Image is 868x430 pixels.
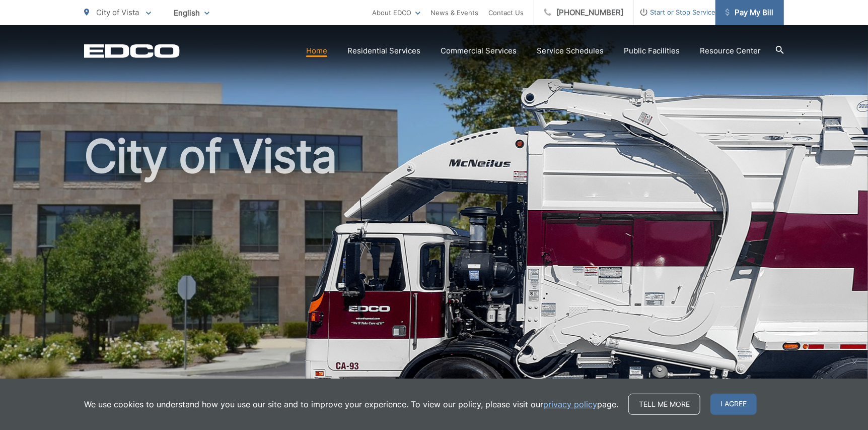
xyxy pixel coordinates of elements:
p: We use cookies to understand how you use our site and to improve your experience. To view our pol... [84,398,618,410]
a: privacy policy [543,398,597,410]
span: I agree [710,394,757,415]
a: Commercial Services [441,45,517,57]
a: Residential Services [347,45,420,57]
a: Public Facilities [624,45,680,57]
span: City of Vista [96,8,139,17]
a: Tell me more [628,394,700,415]
a: News & Events [430,7,478,19]
a: Home [306,45,327,57]
span: Pay My Bill [726,7,773,19]
a: About EDCO [372,7,420,19]
a: Resource Center [700,45,761,57]
span: English [166,4,217,22]
a: EDCD logo. Return to the homepage. [84,44,180,58]
a: Contact Us [488,7,524,19]
a: Service Schedules [537,45,604,57]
